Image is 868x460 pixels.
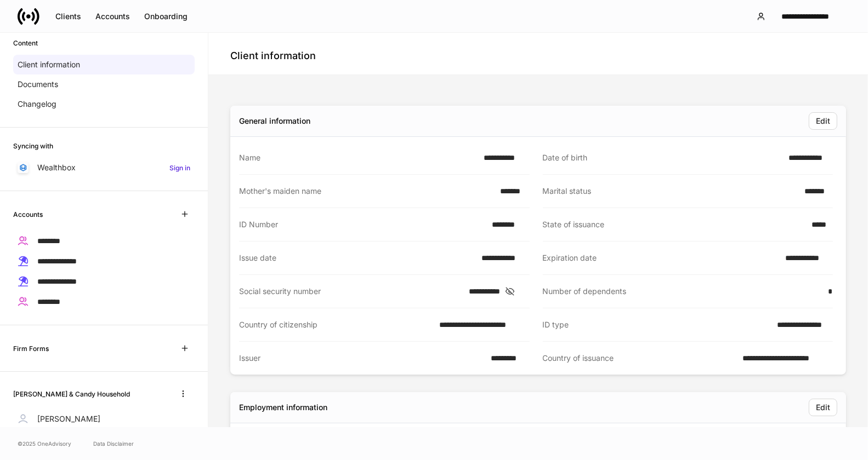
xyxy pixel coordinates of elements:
[543,252,779,263] div: Expiration date
[543,186,798,197] div: Marital status
[13,141,53,151] h6: Syncing with
[239,252,475,263] div: Issue date
[48,8,88,25] button: Clients
[18,79,58,90] p: Documents
[13,209,43,220] h6: Accounts
[18,59,80,70] p: Client information
[144,13,188,20] div: Onboarding
[543,319,770,330] div: ID type
[13,94,195,114] a: Changelog
[239,116,310,127] div: General information
[93,439,134,448] a: Data Disclaimer
[18,439,71,448] span: © 2025 OneAdvisory
[13,38,38,48] h6: Content
[543,286,822,297] div: Number of dependents
[239,319,433,330] div: Country of citizenship
[809,399,837,416] button: Edit
[543,152,782,163] div: Date of birth
[809,112,837,130] button: Edit
[88,8,137,25] button: Accounts
[239,286,462,297] div: Social security number
[13,74,195,94] a: Documents
[18,99,56,110] p: Changelog
[169,163,190,173] h6: Sign in
[13,55,195,74] a: Client information
[239,402,327,413] div: Employment information
[137,8,195,25] button: Onboarding
[543,219,805,230] div: State of issuance
[37,162,76,173] p: Wealthbox
[816,117,830,125] div: Edit
[239,186,493,197] div: Mother's maiden name
[13,158,195,177] a: WealthboxSign in
[230,49,316,62] h4: Client information
[239,353,484,364] div: Issuer
[816,404,830,411] div: Edit
[13,343,49,354] h6: Firm Forms
[55,13,81,20] div: Clients
[239,152,477,163] div: Name
[37,413,100,424] p: [PERSON_NAME]
[239,219,486,230] div: ID Number
[95,13,130,20] div: Accounts
[543,353,736,364] div: Country of issuance
[13,409,195,429] a: [PERSON_NAME]
[13,389,130,399] h6: [PERSON_NAME] & Candy Household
